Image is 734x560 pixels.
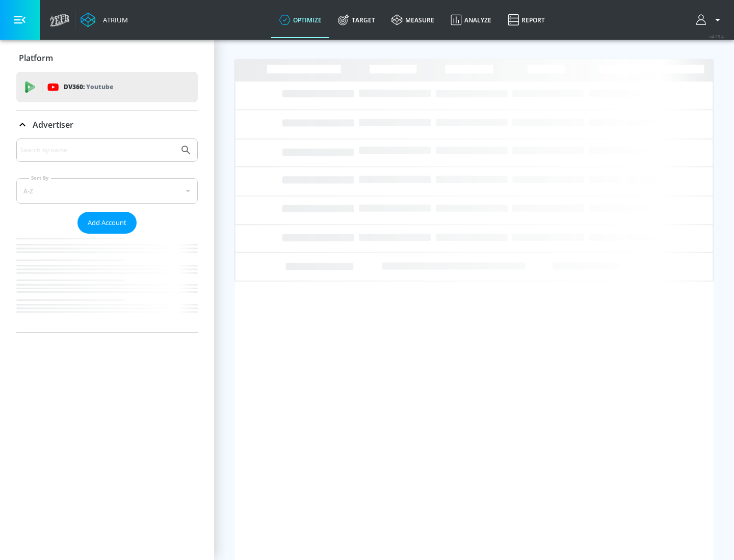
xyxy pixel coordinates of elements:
div: A-Z [16,178,198,204]
span: Add Account [88,217,126,229]
nav: list of Advertiser [16,234,198,332]
a: Analyze [442,2,500,38]
p: Advertiser [33,119,73,130]
button: Add Account [77,212,137,234]
div: Advertiser [16,138,198,332]
p: Youtube [86,81,113,92]
a: Report [500,2,553,38]
div: Platform [16,44,198,72]
p: DV360: [64,81,113,93]
a: optimize [271,2,330,38]
a: Target [330,2,383,38]
div: DV360: Youtube [16,72,198,102]
div: Atrium [99,15,128,24]
div: Advertiser [16,110,198,139]
a: measure [383,2,442,38]
a: Atrium [81,12,128,27]
input: Search by name [20,144,175,157]
label: Sort By [29,175,51,181]
p: Platform [19,52,53,64]
span: v 4.25.4 [710,34,724,39]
